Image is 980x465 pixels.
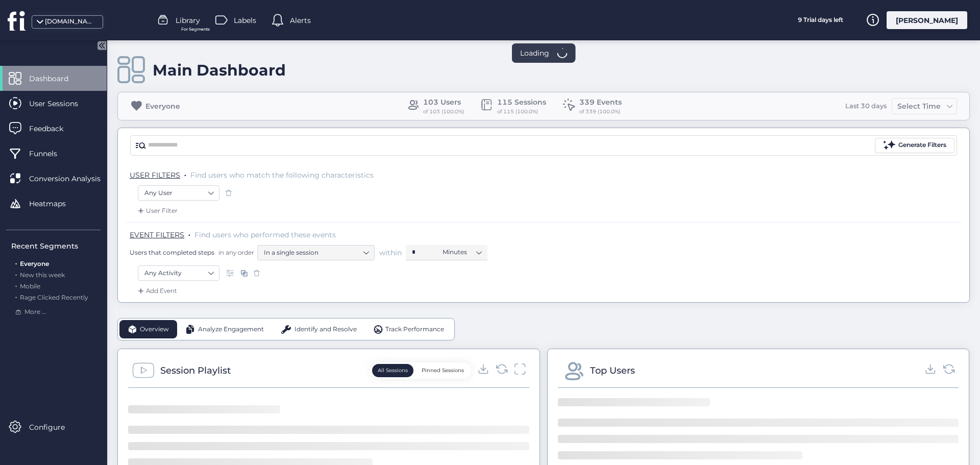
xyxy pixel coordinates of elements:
[144,185,213,201] nz-select-item: Any User
[29,98,93,109] span: User Sessions
[379,248,402,258] span: within
[130,170,180,180] span: USER FILTERS
[198,325,264,334] span: Analyze Engagement
[130,230,184,239] span: EVENT FILTERS
[20,271,65,279] span: New this week
[136,206,178,216] div: User Filter
[144,265,213,281] nz-select-item: Any Activity
[15,291,17,301] span: .
[20,282,40,290] span: Mobile
[11,240,101,252] div: Recent Segments
[372,364,413,377] button: All Sessions
[140,325,169,334] span: Overview
[15,269,17,279] span: .
[520,47,549,59] span: Loading
[416,364,470,377] button: Pinned Sessions
[184,168,186,179] span: .
[29,123,79,134] span: Feedback
[181,26,210,33] span: For Segments
[264,245,368,260] nz-select-item: In a single session
[130,248,214,257] span: Users that completed steps
[20,260,49,267] span: Everyone
[443,244,481,260] nz-select-item: Minutes
[20,293,88,301] span: Rage Clicked Recently
[29,422,80,433] span: Configure
[898,140,946,150] div: Generate Filters
[136,286,177,296] div: Add Event
[24,307,46,317] span: More ...
[782,11,859,29] div: 9 Trial days left
[29,73,84,84] span: Dashboard
[295,325,357,334] span: Identify and Resolve
[887,11,967,29] div: [PERSON_NAME]
[194,230,336,239] span: Find users who performed these events
[590,363,635,378] div: Top Users
[290,15,311,26] span: Alerts
[190,170,374,180] span: Find users who match the following characteristics
[45,17,96,27] div: [DOMAIN_NAME]
[29,148,72,159] span: Funnels
[216,248,254,257] span: in any order
[29,173,116,184] span: Conversion Analysis
[875,138,954,153] button: Generate Filters
[188,228,190,238] span: .
[153,61,286,80] div: Main Dashboard
[15,280,17,290] span: .
[234,15,256,26] span: Labels
[15,258,17,267] span: .
[160,363,231,378] div: Session Playlist
[176,15,200,26] span: Library
[385,325,444,334] span: Track Performance
[29,198,81,209] span: Heatmaps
